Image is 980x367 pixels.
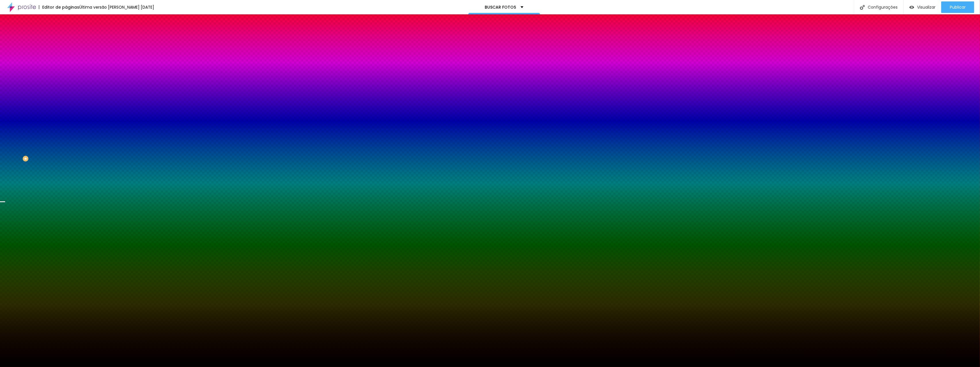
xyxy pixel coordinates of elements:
button: Visualizar [904,1,941,13]
font: Publicar [950,4,966,10]
font: Configurações [868,4,898,10]
font: Visualizar [917,4,935,10]
font: Editor de páginas [42,4,79,10]
img: view-1.svg [909,5,914,10]
button: Publicar [941,1,974,13]
img: Ícone [860,5,865,10]
font: BUSCAR FOTOS [485,4,516,10]
font: Última versão [PERSON_NAME] [DATE] [79,4,154,10]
